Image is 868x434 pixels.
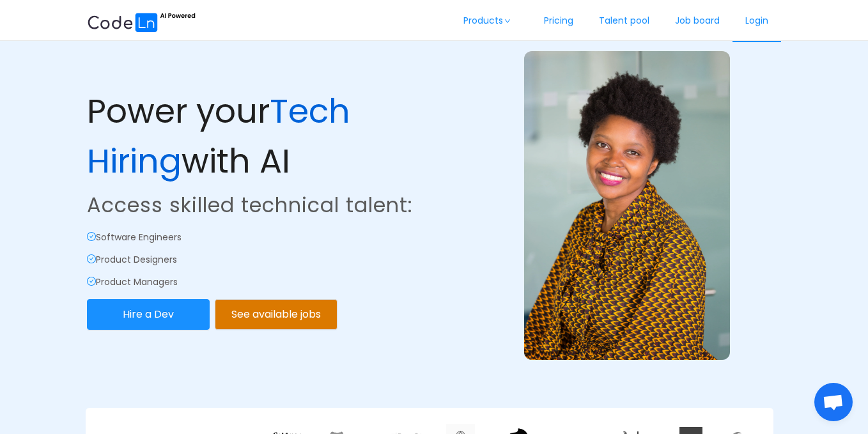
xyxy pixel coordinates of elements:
img: example [524,51,730,360]
button: Hire a Dev [87,299,210,330]
p: Product Designers [87,253,431,267]
p: Software Engineers [87,231,431,244]
img: ai.87e98a1d.svg [87,11,196,32]
i: icon: check-circle [87,232,96,241]
i: icon: check-circle [87,254,96,263]
button: See available jobs [215,299,337,330]
div: Open chat [814,383,853,421]
i: icon: check-circle [87,277,96,286]
p: Access skilled technical talent: [87,190,431,221]
p: Power your with AI [87,86,431,186]
i: icon: down [504,18,511,24]
span: Tech Hiring [87,88,350,184]
p: Product Managers [87,275,431,289]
